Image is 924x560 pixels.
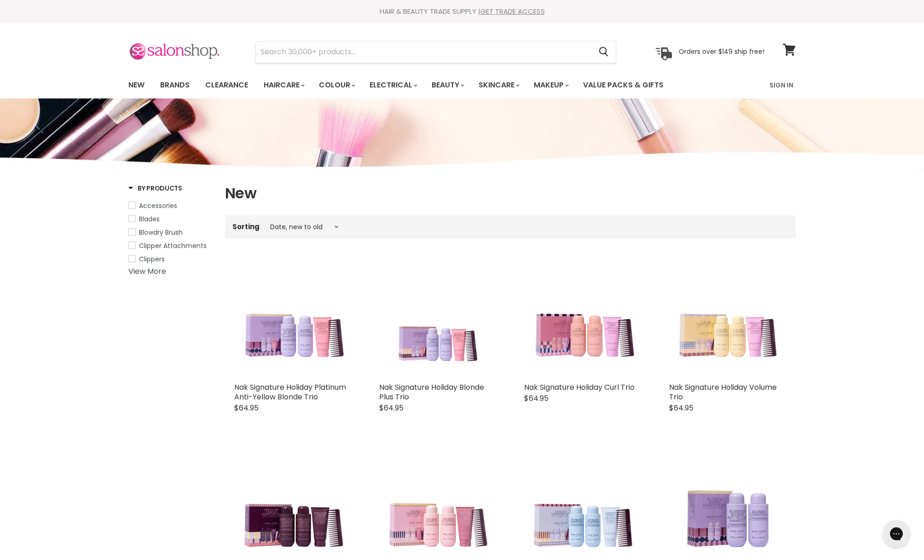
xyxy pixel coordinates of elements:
a: GET TRADE ACCESS [480,6,545,16]
img: Nak Signature Holiday Platinum Anti-Yellow Blonde Trio [234,260,352,378]
a: Skincare [472,75,525,95]
span: Blades [139,214,160,224]
a: Blowdry Brush [128,227,214,237]
a: Electrical [363,75,423,95]
img: Nak Signature Holiday Volume Trio [669,260,786,378]
h3: By Products [128,184,182,193]
span: Blowdry Brush [139,228,183,237]
a: Accessories [128,201,214,211]
a: Nak Signature Holiday Platinum Anti-Yellow Blonde Trio [234,382,346,402]
a: Nak Signature Holiday Curl Trio [524,382,635,393]
h1: New [225,184,796,203]
iframe: Gorgias live chat messenger [878,517,915,551]
a: Makeup [527,75,574,95]
button: Search [591,41,616,63]
div: HAIR & BEAUTY TRADE SUPPLY | [117,7,807,16]
ul: Main menu [121,72,717,98]
a: Nak Signature Holiday Volume Trio [669,382,777,402]
input: Search [256,41,591,63]
a: Clearance [198,75,255,95]
a: Value Packs & Gifts [576,75,670,95]
img: Nak Signature Holiday Curl Trio [524,260,641,378]
a: Nak Signature Holiday Blonde Plus Trio [379,260,497,378]
img: Nak Signature Holiday Blonde Plus Trio [391,260,485,378]
a: Colour [312,75,361,95]
span: Accessories [139,201,177,210]
span: $64.95 [234,403,259,413]
a: Clipper Attachments [128,241,214,251]
span: Clippers [139,254,165,264]
a: Nak Signature Holiday Blonde Plus Trio [379,382,484,402]
a: Haircare [257,75,310,95]
span: Clipper Attachments [139,241,207,250]
a: New [121,75,151,95]
span: $64.95 [524,393,549,404]
span: $64.95 [669,403,693,413]
p: Orders over $149 ship free! [679,47,764,56]
a: Sign In [764,75,799,95]
form: Product [255,41,616,63]
a: Clippers [128,254,214,264]
label: Sorting [232,223,260,231]
a: Brands [153,75,196,95]
span: $64.95 [379,403,404,413]
a: Beauty [425,75,470,95]
a: View More [128,266,166,277]
nav: Main [117,72,807,98]
a: Blades [128,214,214,224]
